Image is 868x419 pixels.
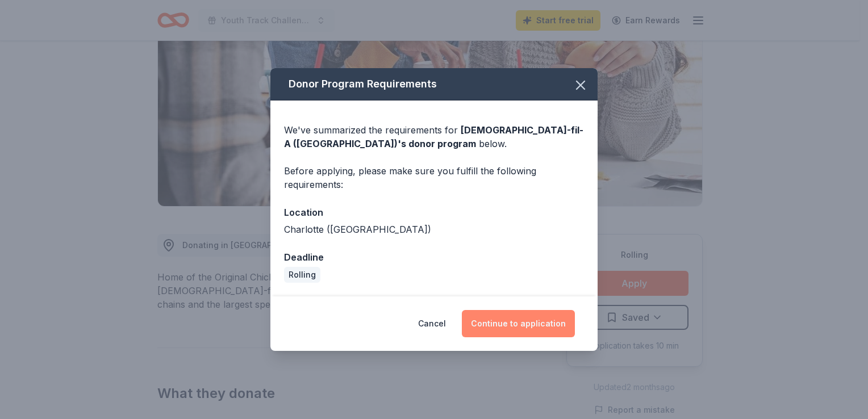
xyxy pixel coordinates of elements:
div: Donor Program Requirements [270,68,598,100]
div: Rolling [284,267,320,283]
div: Before applying, please make sure you fulfill the following requirements: [284,164,584,191]
div: Charlotte ([GEOGRAPHIC_DATA]) [284,223,584,236]
button: Continue to application [462,310,575,337]
div: We've summarized the requirements for below. [284,123,584,150]
div: Deadline [284,250,584,265]
div: Location [284,205,584,220]
button: Cancel [418,310,446,337]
